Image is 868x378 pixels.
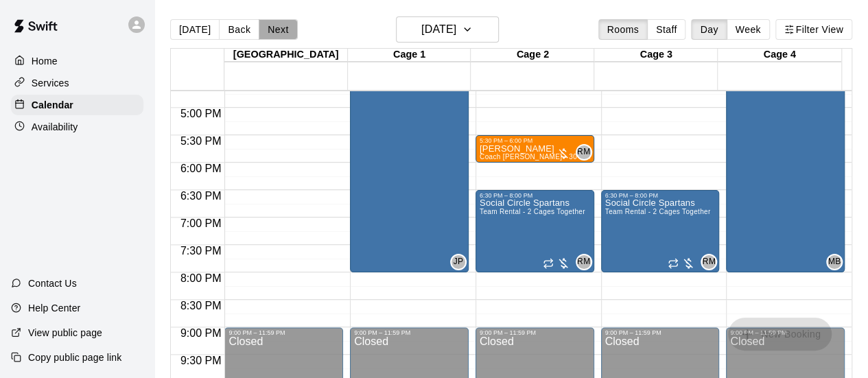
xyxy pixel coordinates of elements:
div: 6:30 PM – 8:00 PM [605,192,661,199]
div: 5:30 PM – 6:00 PM [480,137,536,144]
a: Calendar [11,95,143,115]
button: Back [219,19,259,40]
a: Services [11,73,143,93]
span: 5:30 PM [177,135,225,147]
div: Cage 4 [718,49,841,62]
div: Cage 2 [471,49,594,62]
button: Week [727,19,770,40]
div: 6:30 PM – 8:00 PM [480,192,536,199]
button: [DATE] [170,19,220,40]
span: Team Rental - 2 Cages Together [480,208,585,215]
p: Availability [32,120,78,134]
p: Home [32,54,58,68]
div: Rick McCleskey [576,254,592,270]
h6: [DATE] [421,20,456,39]
div: 5:30 PM – 6:00 PM: Coach Rick - 30 minutes [476,135,594,163]
div: Rick McCleskey [576,144,592,161]
span: Coach [PERSON_NAME] - 30 minutes [480,153,605,161]
div: 9:00 PM – 11:59 PM [480,329,539,336]
div: Mike Boyd [826,254,843,270]
span: 9:30 PM [177,355,225,366]
div: Cage 1 [348,49,471,62]
div: Cage 3 [594,49,718,62]
span: MB [828,255,841,269]
span: Rick McCleskey [581,254,592,270]
div: 9:00 PM – 11:59 PM [228,329,288,336]
div: 6:30 PM – 8:00 PM: Team Rental - 2 Cages Together [476,190,594,272]
button: Next [259,19,297,40]
span: 8:00 PM [177,272,225,284]
button: Rooms [598,19,648,40]
button: Staff [647,19,686,40]
div: 6:30 PM – 8:00 PM: Team Rental - 2 Cages Together [601,190,720,272]
span: Recurring event [668,258,679,269]
span: 6:00 PM [177,163,225,174]
span: Justin Pannell [456,254,467,270]
div: 3:30 PM – 8:00 PM: Cage Rental - Hitting Lane [726,25,845,272]
div: Justin Pannell [450,254,467,270]
span: 5:00 PM [177,108,225,119]
div: 9:00 PM – 11:59 PM [605,329,665,336]
span: Rick McCleskey [706,254,717,270]
span: RM [577,255,590,269]
div: 9:00 PM – 11:59 PM [354,329,414,336]
button: [DATE] [396,16,499,43]
p: Contact Us [28,276,77,290]
span: 6:30 PM [177,190,225,202]
span: RM [703,255,716,269]
button: Day [691,19,727,40]
span: 9:00 PM [177,327,225,339]
p: Help Center [28,301,80,315]
a: Availability [11,117,143,137]
span: 7:30 PM [177,245,225,257]
div: [GEOGRAPHIC_DATA] [224,49,348,62]
span: 7:00 PM [177,217,225,229]
p: View public page [28,326,102,340]
span: 8:30 PM [177,300,225,311]
p: Calendar [32,98,73,112]
span: Rick McCleskey [581,144,592,161]
span: Mike Boyd [832,254,843,270]
div: Rick McCleskey [701,254,717,270]
span: JP [453,255,463,269]
span: You don't have the permission to add bookings [728,327,832,339]
span: RM [577,145,590,159]
span: Recurring event [543,258,554,269]
a: Home [11,51,143,71]
p: Services [32,76,69,90]
button: Filter View [775,19,852,40]
p: Copy public page link [28,351,121,364]
span: Team Rental - 2 Cages Together [605,208,711,215]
